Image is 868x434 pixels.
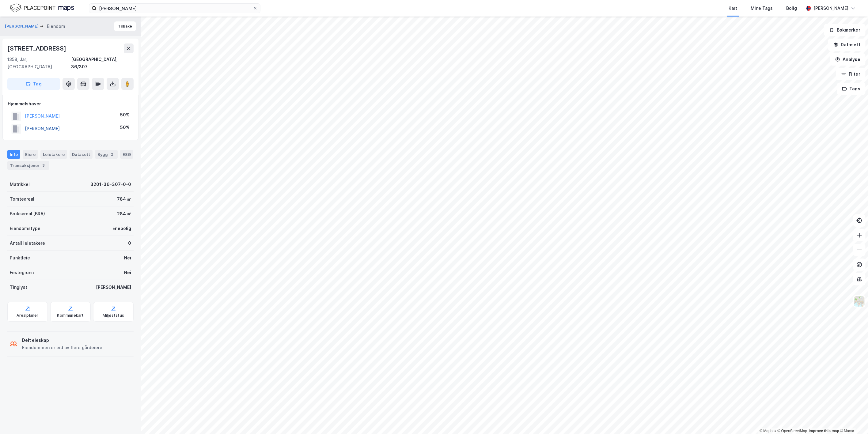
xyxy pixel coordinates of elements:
[112,225,131,232] div: Enebolig
[40,150,67,159] div: Leietakere
[120,111,130,119] div: 50%
[10,240,45,247] div: Antall leietakere
[778,429,807,433] a: OpenStreetMap
[813,5,848,12] div: [PERSON_NAME]
[10,225,40,232] div: Eiendomstype
[729,5,737,12] div: Kart
[830,53,866,66] button: Analyse
[10,269,34,276] div: Festegrunn
[57,313,84,318] div: Kommunekart
[90,181,131,188] div: 3201-36-307-0-0
[120,150,133,159] div: ESG
[854,296,865,307] img: Z
[751,5,773,12] div: Mine Tags
[95,150,118,159] div: Bygg
[97,4,253,13] input: Søk på adresse, matrikkel, gårdeiere, leietakere eller personer
[836,68,866,80] button: Filter
[17,313,38,318] div: Arealplaner
[10,195,34,203] div: Tomteareal
[124,269,131,276] div: Nei
[7,56,71,70] div: 1358, Jar, [GEOGRAPHIC_DATA]
[96,284,131,291] div: [PERSON_NAME]
[786,5,797,12] div: Bolig
[809,429,839,433] a: Improve this map
[117,210,131,217] div: 284 ㎡
[41,162,47,168] div: 3
[22,337,102,344] div: Delt eieskap
[7,161,49,170] div: Transaksjoner
[837,83,866,95] button: Tags
[114,21,136,31] button: Tilbake
[22,344,102,351] div: Eiendommen er eid av flere gårdeiere
[124,254,131,262] div: Nei
[71,56,134,70] div: [GEOGRAPHIC_DATA], 36/307
[47,23,65,30] div: Eiendom
[7,78,60,90] button: Tag
[7,150,20,159] div: Info
[10,3,74,13] img: logo.f888ab2527a4732fd821a326f86c7f29.svg
[828,39,866,51] button: Datasett
[10,210,45,217] div: Bruksareal (BRA)
[109,151,115,157] div: 2
[10,181,30,188] div: Matrikkel
[117,195,131,203] div: 784 ㎡
[7,43,67,53] div: [STREET_ADDRESS]
[10,284,27,291] div: Tinglyst
[10,254,30,262] div: Punktleie
[8,100,133,108] div: Hjemmelshaver
[120,124,130,131] div: 50%
[5,23,40,29] button: [PERSON_NAME]
[824,24,866,36] button: Bokmerker
[837,405,868,434] iframe: Chat Widget
[128,240,131,247] div: 0
[103,313,124,318] div: Miljøstatus
[23,150,38,159] div: Eiere
[760,429,776,433] a: Mapbox
[70,150,93,159] div: Datasett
